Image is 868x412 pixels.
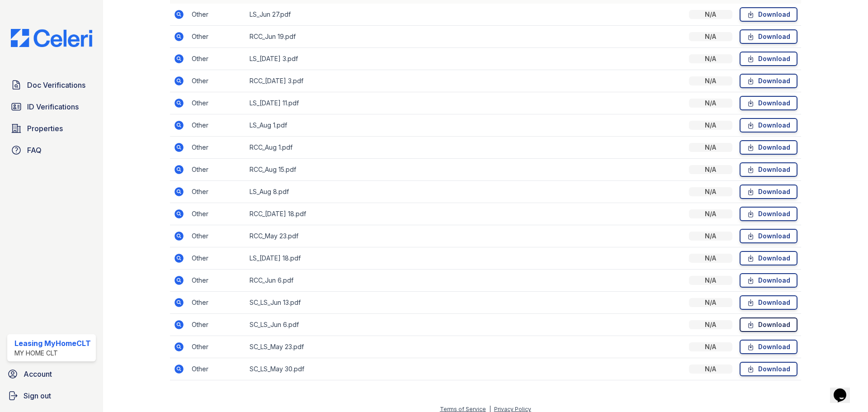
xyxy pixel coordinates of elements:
span: ID Verifications [27,101,79,112]
div: My Home CLT [14,349,91,358]
td: LS_[DATE] 3.pdf [246,48,685,70]
td: Other [188,314,246,336]
td: Other [188,92,246,114]
a: Download [740,273,797,288]
a: Download [740,207,797,221]
td: RCC_Jun 6.pdf [246,270,685,292]
td: RCC_Aug 1.pdf [246,137,685,159]
td: Other [188,225,246,247]
td: LS_Aug 8.pdf [246,181,685,203]
td: RCC_Aug 15.pdf [246,159,685,181]
td: Other [188,114,246,137]
div: N/A [689,365,732,374]
td: SC_LS_May 30.pdf [246,358,685,380]
td: RCC_[DATE] 3.pdf [246,70,685,92]
a: Properties [7,119,96,137]
div: N/A [689,187,732,196]
td: LS_Aug 1.pdf [246,114,685,137]
a: Download [740,96,797,110]
a: Download [740,118,797,133]
span: Doc Verifications [27,80,85,90]
span: Properties [27,123,63,134]
a: FAQ [7,141,96,159]
a: Download [740,362,797,376]
div: N/A [689,76,732,85]
div: N/A [689,121,732,130]
img: CE_Logo_Blue-a8612792a0a2168367f1c8372b55b34899dd931a85d93a1a3d3e32e68fde9ad4.png [4,29,99,47]
td: Other [188,203,246,225]
div: N/A [689,32,732,41]
div: N/A [689,143,732,152]
div: N/A [689,276,732,285]
td: SC_LS_May 23.pdf [246,336,685,358]
td: Other [188,159,246,181]
a: Download [740,340,797,354]
td: RCC_May 23.pdf [246,225,685,247]
a: Download [740,29,797,44]
a: Download [740,140,797,155]
td: SC_LS_Jun 6.pdf [246,314,685,336]
td: RCC_Jun 19.pdf [246,26,685,48]
a: Download [740,317,797,332]
a: Download [740,7,797,22]
div: N/A [689,298,732,307]
div: Leasing MyHomeCLT [14,338,91,349]
span: Sign out [24,390,51,401]
iframe: chat widget [830,376,859,403]
a: Download [740,74,797,88]
td: Other [188,181,246,203]
a: Account [4,365,99,383]
a: Sign out [4,387,99,405]
a: Download [740,295,797,310]
td: Other [188,336,246,358]
a: Download [740,162,797,177]
td: SC_LS_Jun 13.pdf [246,292,685,314]
td: Other [188,292,246,314]
div: N/A [689,209,732,218]
div: N/A [689,232,732,241]
span: Account [24,369,52,379]
td: Other [188,26,246,48]
td: Other [188,358,246,380]
td: RCC_[DATE] 18.pdf [246,203,685,225]
span: FAQ [27,145,42,156]
a: ID Verifications [7,98,96,116]
a: Download [740,229,797,243]
a: Download [740,52,797,66]
td: Other [188,70,246,92]
a: Download [740,185,797,199]
div: N/A [689,10,732,19]
div: N/A [689,54,732,63]
div: N/A [689,254,732,263]
td: Other [188,247,246,270]
td: LS_Jun 27.pdf [246,4,685,26]
td: Other [188,4,246,26]
td: Other [188,48,246,70]
a: Download [740,251,797,265]
div: N/A [689,165,732,174]
div: N/A [689,99,732,108]
div: N/A [689,342,732,351]
td: Other [188,270,246,292]
a: Doc Verifications [7,76,96,94]
td: LS_[DATE] 18.pdf [246,247,685,270]
div: N/A [689,320,732,329]
td: Other [188,137,246,159]
td: LS_[DATE] 11.pdf [246,92,685,114]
